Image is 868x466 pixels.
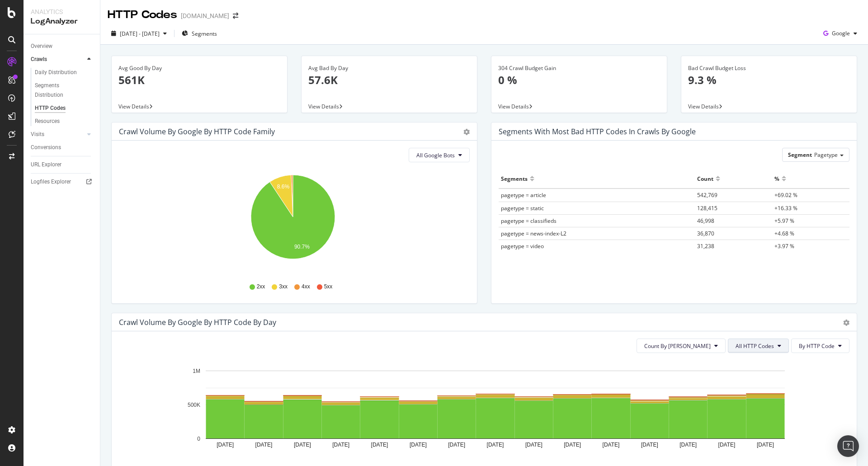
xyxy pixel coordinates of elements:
[35,117,60,126] div: Resources
[192,30,217,38] span: Segments
[487,442,504,448] text: [DATE]
[119,318,276,327] div: Crawl Volume by google by HTTP Code by Day
[332,442,349,448] text: [DATE]
[119,169,467,274] svg: A chart.
[409,148,470,162] button: All Google Bots
[697,230,714,237] span: 36,870
[718,442,736,448] text: [DATE]
[501,204,544,212] span: pagetype = static
[277,184,290,190] text: 8.6%
[197,436,200,442] text: 0
[697,204,717,212] span: 128,415
[697,217,714,225] span: 46,998
[119,360,843,465] svg: A chart.
[294,442,311,448] text: [DATE]
[688,64,850,72] div: Bad Crawl Budget Loss
[35,68,94,77] a: Daily Distribution
[108,26,170,41] button: [DATE] - [DATE]
[774,191,797,199] span: +69.02 %
[31,42,52,51] div: Overview
[35,104,94,113] a: HTTP Codes
[774,242,794,250] span: +3.97 %
[501,171,528,186] div: Segments
[31,177,94,187] a: Logfiles Explorer
[757,442,774,448] text: [DATE]
[193,368,200,374] text: 1M
[233,13,238,19] div: arrow-right-arrow-left
[641,442,658,448] text: [DATE]
[255,442,273,448] text: [DATE]
[697,171,713,186] div: Count
[181,11,229,20] div: [DOMAIN_NAME]
[31,160,61,169] div: URL Explorer
[498,72,660,88] p: 0 %
[498,103,529,110] span: View Details
[774,204,797,212] span: +16.33 %
[279,283,288,291] span: 3xx
[35,117,94,126] a: Resources
[31,160,94,169] a: URL Explorer
[188,402,200,408] text: 500K
[308,72,470,88] p: 57.6K
[31,143,61,152] div: Conversions
[688,103,719,110] span: View Details
[501,230,566,237] span: pagetype = news-index-L2
[31,130,44,139] div: Visits
[35,81,85,100] div: Segments Distribution
[564,442,581,448] text: [DATE]
[108,7,177,23] div: HTTP Codes
[832,29,850,37] span: Google
[118,72,280,88] p: 561K
[736,342,774,350] span: All HTTP Codes
[837,435,859,457] div: Open Intercom Messenger
[499,127,696,136] div: Segments with most bad HTTP codes in Crawls by google
[31,55,47,64] div: Crawls
[774,230,794,237] span: +4.68 %
[603,442,620,448] text: [DATE]
[679,442,697,448] text: [DATE]
[302,283,310,291] span: 4xx
[257,283,265,291] span: 2xx
[501,191,546,199] span: pagetype = article
[728,339,789,353] button: All HTTP Codes
[820,26,861,41] button: Google
[31,42,94,51] a: Overview
[308,103,339,110] span: View Details
[31,143,94,152] a: Conversions
[31,130,85,139] a: Visits
[501,217,557,225] span: pagetype = classifieds
[788,151,812,159] span: Segment
[308,64,470,72] div: Avg Bad By Day
[35,81,94,100] a: Segments Distribution
[31,7,93,16] div: Analytics
[637,339,726,353] button: Count By [PERSON_NAME]
[501,242,544,250] span: pagetype = video
[371,442,388,448] text: [DATE]
[31,16,93,27] div: LogAnalyzer
[774,171,779,186] div: %
[118,64,280,72] div: Avg Good By Day
[178,26,221,41] button: Segments
[843,320,849,326] div: gear
[697,242,714,250] span: 31,238
[799,342,835,350] span: By HTTP Code
[448,442,465,448] text: [DATE]
[814,151,838,159] span: Pagetype
[498,64,660,72] div: 304 Crawl Budget Gain
[525,442,542,448] text: [DATE]
[120,30,160,38] span: [DATE] - [DATE]
[324,283,333,291] span: 5xx
[463,129,470,135] div: gear
[688,72,850,88] p: 9.3 %
[774,217,794,225] span: +5.97 %
[119,127,275,136] div: Crawl Volume by google by HTTP Code Family
[217,442,234,448] text: [DATE]
[35,68,77,77] div: Daily Distribution
[294,244,310,250] text: 90.7%
[31,177,71,187] div: Logfiles Explorer
[791,339,849,353] button: By HTTP Code
[35,104,66,113] div: HTTP Codes
[410,442,427,448] text: [DATE]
